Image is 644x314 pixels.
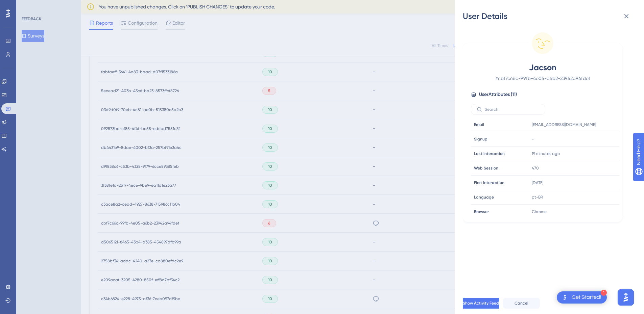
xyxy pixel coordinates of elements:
span: # cbf7c66c-99fb-4e05-a6b2-23942a94fdef [483,74,602,82]
span: Cancel [515,300,528,306]
span: Signup [474,136,487,142]
span: Last Interaction [474,151,505,156]
span: Jacson [483,62,602,73]
div: Open Get Started! checklist, remaining modules: 1 [557,291,607,304]
input: Search [485,107,540,112]
span: Language [474,194,494,200]
span: - [532,136,534,142]
time: 19 minutes ago [532,151,560,156]
span: Chrome [532,209,547,214]
img: launcher-image-alternative-text [561,293,569,302]
span: Need Help? [16,2,42,10]
div: 1 [601,290,607,296]
time: [DATE] [532,180,543,185]
iframe: UserGuiding AI Assistant Launcher [616,287,636,308]
span: pt-BR [532,194,543,200]
span: First Interaction [474,180,504,185]
div: Get Started! [572,294,601,301]
div: User Details [463,11,636,22]
span: Browser [474,209,489,214]
button: Show Activity Feed [463,298,499,309]
span: Show Activity Feed [463,300,499,306]
button: Cancel [503,298,540,309]
span: User Attributes ( 11 ) [479,90,517,99]
span: 470 [532,165,539,171]
span: [EMAIL_ADDRESS][DOMAIN_NAME] [532,122,596,127]
span: Email [474,122,484,127]
span: Web Session [474,165,498,171]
